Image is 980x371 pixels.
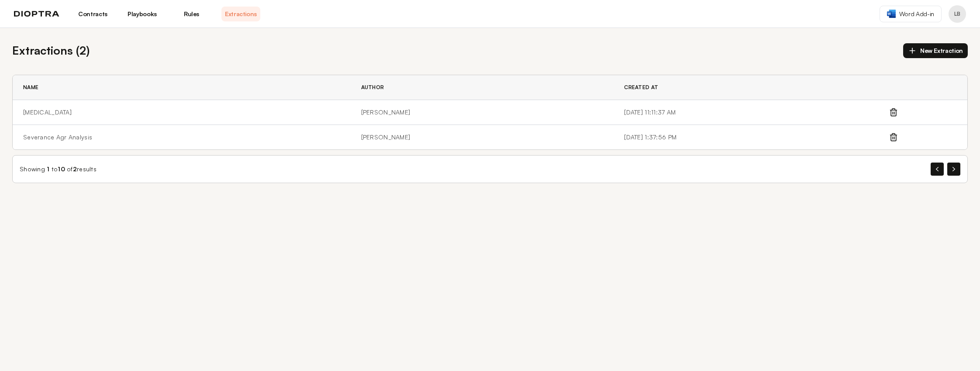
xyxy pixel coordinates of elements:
[949,5,966,23] button: Profile menu
[172,7,211,21] a: Rules
[58,165,65,173] span: 10
[614,75,889,100] th: Created At
[880,6,942,22] a: Word Add-in
[947,163,960,176] button: Next
[351,125,614,150] td: [PERSON_NAME]
[13,125,351,150] td: Severance Agr Analysis
[614,100,889,125] td: [DATE] 11:11:37 AM
[899,10,934,18] span: Word Add-in
[351,100,614,125] td: [PERSON_NAME]
[903,43,968,58] button: New Extraction
[73,7,112,21] a: Contracts
[12,42,90,59] h2: Extractions ( 2 )
[20,165,97,173] div: Showing to of results
[13,75,351,100] th: Name
[73,165,77,173] span: 2
[221,7,260,21] a: Extractions
[614,125,889,150] td: [DATE] 1:37:56 PM
[351,75,614,100] th: Author
[887,10,896,18] img: word
[931,163,944,176] button: Previous
[123,7,162,21] a: Playbooks
[47,165,49,173] span: 1
[13,100,351,125] td: [MEDICAL_DATA]
[14,11,59,17] img: logo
